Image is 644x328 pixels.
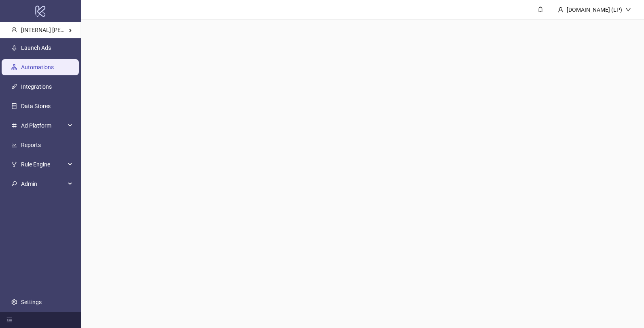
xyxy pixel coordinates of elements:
span: down [625,7,631,13]
span: user [558,7,563,13]
span: menu-fold [6,317,12,323]
a: Reports [21,142,41,148]
span: key [11,181,17,187]
a: Data Stores [21,103,51,109]
div: [DOMAIN_NAME] (LP) [563,5,625,14]
span: fork [11,162,17,167]
span: number [11,123,17,128]
span: Ad Platform [21,117,66,134]
a: Automations [21,64,54,70]
a: Integrations [21,83,52,90]
span: user [11,27,17,32]
span: [INTERNAL] [PERSON_NAME] Kitchn [21,27,113,33]
a: Launch Ads [21,45,51,51]
span: Rule Engine [21,156,66,173]
span: bell [538,6,543,12]
span: Admin [21,176,66,192]
a: Settings [21,299,42,305]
